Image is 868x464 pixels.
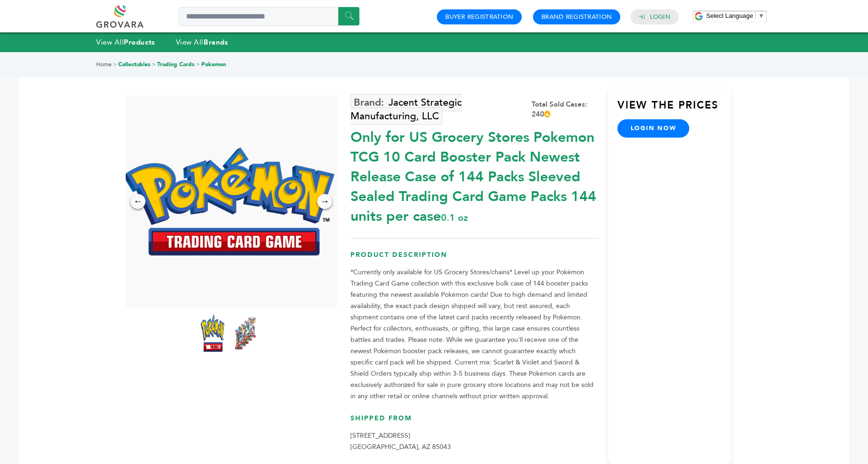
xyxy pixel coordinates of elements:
[130,194,145,209] div: ←
[179,7,359,26] input: Search a product or brand...
[617,98,732,120] h3: View the Prices
[96,61,112,68] a: Home
[350,94,462,125] a: Jacent Strategic Manufacturing, LLC
[176,38,228,47] a: View AllBrands
[441,211,468,224] span: 0.1 oz
[650,13,670,21] a: Login
[706,12,753,19] span: Select Language
[152,61,156,68] span: >
[755,12,756,19] span: ​
[758,12,764,19] span: ▼
[317,194,332,209] div: →
[196,61,200,68] span: >
[532,100,598,119] div: Total Sold Cases: 240
[201,61,226,68] a: Pokemon
[350,430,598,453] p: [STREET_ADDRESS] [GEOGRAPHIC_DATA], AZ 85043
[541,13,612,21] a: Brand Registration
[617,119,690,137] a: login now
[350,267,598,402] p: *Currently only available for US Grocery Stores/chains* Level up your Pokémon Trading Card Game c...
[706,12,764,19] a: Select Language​
[445,13,513,21] a: Buyer Registration
[96,38,155,47] a: View AllProducts
[118,61,151,68] a: Collectables
[201,314,224,352] img: *Only for US Grocery Stores* Pokemon TCG 10 Card Booster Pack – Newest Release (Case of 144 Packs...
[157,61,195,68] a: Trading Cards
[204,38,228,47] strong: Brands
[123,147,335,255] img: *Only for US Grocery Stores* Pokemon TCG 10 Card Booster Pack – Newest Release (Case of 144 Packs...
[113,61,117,68] span: >
[350,414,598,430] h3: Shipped From
[124,38,155,47] strong: Products
[350,123,598,226] div: Only for US Grocery Stores Pokemon TCG 10 Card Booster Pack Newest Release Case of 144 Packs Slee...
[234,314,257,352] img: *Only for US Grocery Stores* Pokemon TCG 10 Card Booster Pack – Newest Release (Case of 144 Packs...
[350,250,598,267] h3: Product Description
